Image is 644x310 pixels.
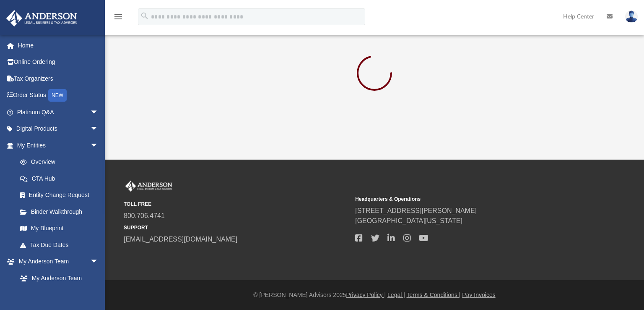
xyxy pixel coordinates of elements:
[113,12,123,22] i: menu
[124,224,349,231] small: SUPPORT
[6,70,111,87] a: Tax Organizers
[124,236,237,243] a: [EMAIL_ADDRESS][DOMAIN_NAME]
[625,11,638,23] img: User Pic
[12,154,111,171] a: Overview
[90,253,107,271] span: arrow_drop_down
[12,203,111,220] a: Binder Walkthrough
[90,137,107,154] span: arrow_drop_down
[6,253,107,270] a: My Anderson Teamarrow_drop_down
[105,291,644,299] div: © [PERSON_NAME] Advisors 2025
[6,37,111,54] a: Home
[6,87,111,104] a: Order StatusNEW
[124,181,174,192] img: Anderson Advisors Platinum Portal
[387,292,405,298] a: Legal |
[113,16,123,22] a: menu
[48,89,67,102] div: NEW
[12,236,111,253] a: Tax Due Dates
[355,207,477,214] a: [STREET_ADDRESS][PERSON_NAME]
[355,217,462,224] a: [GEOGRAPHIC_DATA][US_STATE]
[407,292,461,298] a: Terms & Conditions |
[462,292,495,298] a: Pay Invoices
[124,212,165,219] a: 800.706.4741
[90,104,107,121] span: arrow_drop_down
[140,11,149,21] i: search
[346,292,386,298] a: Privacy Policy |
[12,170,111,187] a: CTA Hub
[6,54,111,71] a: Online Ordering
[6,121,111,137] a: Digital Productsarrow_drop_down
[12,187,111,204] a: Entity Change Request
[124,200,349,208] small: TOLL FREE
[90,121,107,138] span: arrow_drop_down
[4,10,80,26] img: Anderson Advisors Platinum Portal
[355,195,581,203] small: Headquarters & Operations
[6,104,111,121] a: Platinum Q&Aarrow_drop_down
[12,220,107,237] a: My Blueprint
[6,137,111,154] a: My Entitiesarrow_drop_down
[12,270,103,286] a: My Anderson Team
